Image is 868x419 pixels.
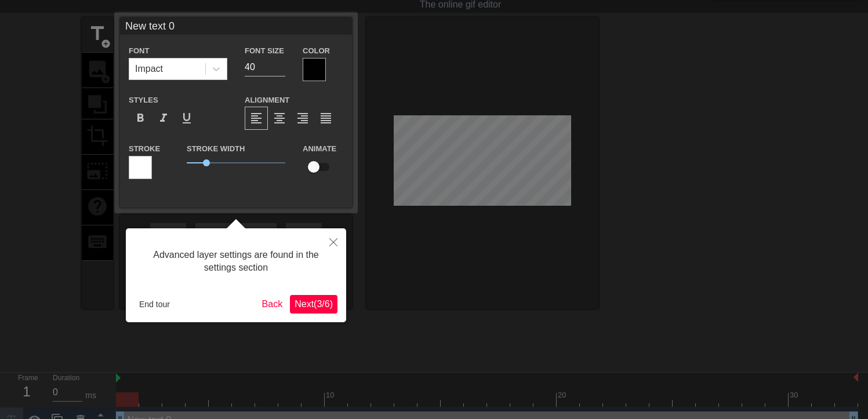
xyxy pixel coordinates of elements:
div: Advanced layer settings are found in the settings section [135,237,337,286]
button: Next [290,295,337,314]
span: Next ( 3 / 6 ) [295,299,333,309]
button: End tour [135,296,175,313]
button: Close [321,228,346,255]
button: Back [257,295,288,314]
